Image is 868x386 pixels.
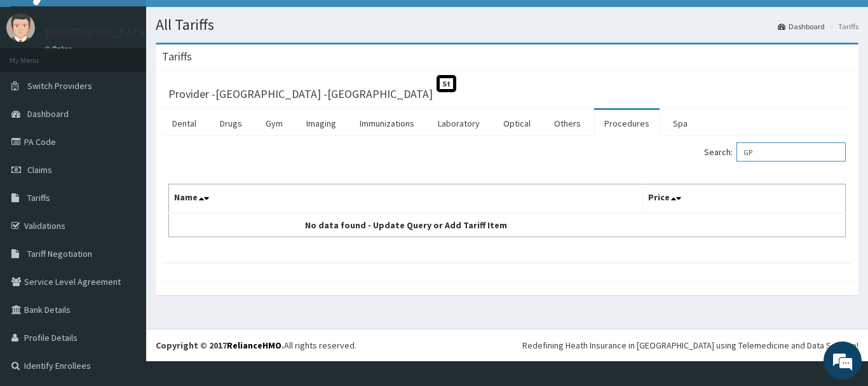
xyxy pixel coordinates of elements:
div: Chat with us now [66,71,214,88]
h3: Tariffs [162,51,192,62]
a: Laboratory [428,110,490,137]
strong: Copyright © 2017 . [156,340,284,351]
footer: All rights reserved. [146,329,868,361]
textarea: Type your message and hit 'Enter' [6,254,242,298]
h1: All Tariffs [156,17,858,33]
img: d_794563401_company_1708531726252_794563401 [24,64,51,95]
label: Search: [704,142,846,162]
li: Tariffs [826,21,858,32]
h3: Provider - [GEOGRAPHIC_DATA] -[GEOGRAPHIC_DATA] [168,88,433,100]
span: St [437,75,456,92]
a: Spa [663,110,698,137]
input: Search: [736,142,846,162]
td: No data found - Update Query or Add Tariff Item [169,213,643,237]
span: Tariffs [27,192,50,203]
span: Claims [27,164,52,176]
span: Dashboard [27,108,69,120]
a: Optical [493,110,541,137]
p: [GEOGRAPHIC_DATA] [44,27,149,38]
a: Immunizations [349,110,424,137]
a: Procedures [594,110,660,137]
div: Redefining Heath Insurance in [GEOGRAPHIC_DATA] using Telemedicine and Data Science! [522,339,858,352]
span: We're online! [74,113,175,242]
a: Dashboard [778,21,825,32]
a: Dental [162,110,207,137]
a: Drugs [210,110,252,137]
a: RelianceHMO [227,340,281,351]
a: Imaging [296,110,346,137]
th: Price [642,184,846,214]
div: Minimize live chat window [208,6,239,37]
th: Name [169,184,643,214]
span: Switch Providers [27,80,92,92]
img: User Image [6,13,35,42]
a: Gym [255,110,293,137]
a: Others [544,110,591,137]
span: Tariff Negotiation [27,248,92,259]
a: Online [44,45,75,53]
